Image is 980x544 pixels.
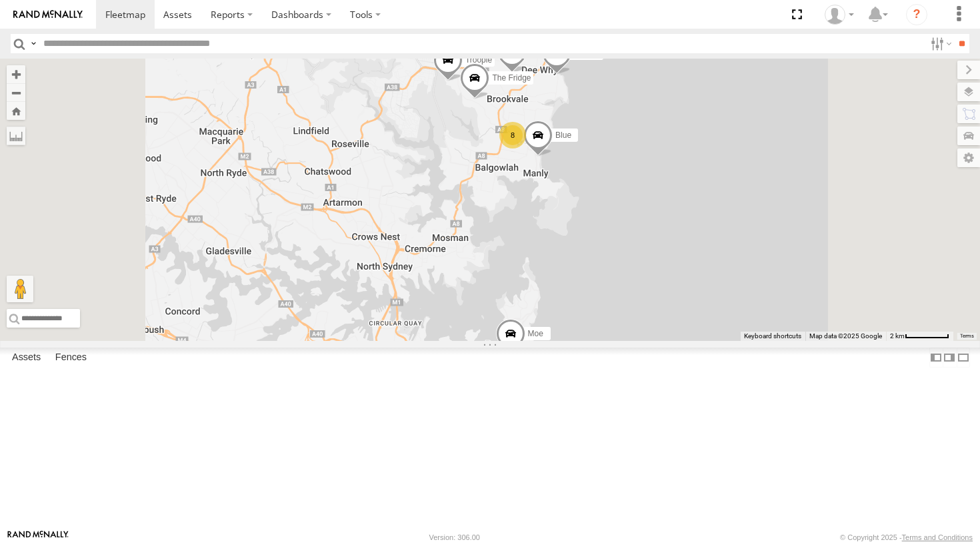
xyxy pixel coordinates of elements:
[528,330,543,339] span: Moe
[902,533,973,541] a: Terms and Conditions
[840,533,973,541] div: © Copyright 2025 -
[906,4,927,25] i: ?
[49,348,93,367] label: Fences
[820,5,859,25] div: myBins Admin
[499,122,526,148] div: 8
[886,332,953,341] button: Map scale: 2 km per 63 pixels
[925,34,954,53] label: Search Filter Options
[960,334,974,339] a: Terms (opens in new tab)
[7,531,69,544] a: Visit our Website
[492,73,531,83] span: The Fridge
[7,102,25,120] button: Zoom Home
[555,131,571,140] span: Blue
[7,65,25,83] button: Zoom in
[465,56,492,65] span: Troopie
[7,127,25,145] label: Measure
[429,533,480,541] div: Version: 306.00
[7,276,33,302] button: Drag Pegman onto the map to open Street View
[957,148,980,167] label: Map Settings
[809,332,882,340] span: Map data ©2025 Google
[13,10,83,19] img: rand-logo.svg
[5,348,47,367] label: Assets
[957,348,970,367] label: Hide Summary Table
[890,332,905,340] span: 2 km
[943,348,956,367] label: Dock Summary Table to the Right
[744,332,801,341] button: Keyboard shortcuts
[929,348,943,367] label: Dock Summary Table to the Left
[28,34,39,53] label: Search Query
[7,83,25,102] button: Zoom out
